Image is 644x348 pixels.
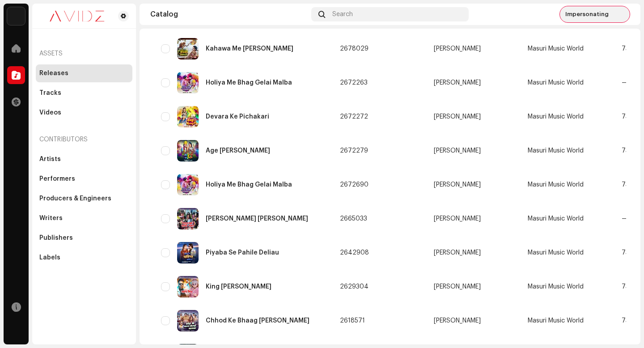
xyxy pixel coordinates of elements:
[150,11,308,18] div: Catalog
[340,46,369,52] span: 2678029
[528,284,584,290] span: Masuri Music World
[177,106,199,127] img: a3fade6b-2522-4ef6-81b0-3f51097fb206
[177,140,199,161] img: d4aeacf5-d378-4214-aefc-22ef702f5b31
[332,11,353,18] span: Search
[206,46,293,52] div: Kahawa Me Janme Hanuman Ji
[177,72,199,93] img: 124bc762-ded6-4b8e-aa8b-9be076abf74f
[206,182,292,188] div: Holiya Me Bhag Gelai Malba
[434,46,481,52] div: [PERSON_NAME]
[340,250,369,256] span: 2642908
[340,318,365,324] span: 2618571
[434,318,481,324] div: [PERSON_NAME]
[39,254,60,261] div: Labels
[434,318,513,324] span: Masuri Lal Yadav
[340,80,368,86] span: 2672263
[39,89,61,97] div: Tracks
[528,46,584,52] span: Masuri Music World
[36,249,132,267] re-m-nav-item: Labels
[177,208,199,229] img: b7a4bb66-a3da-47fe-b049-e2738c0b5166
[340,216,367,222] span: 2665033
[36,104,132,122] re-m-nav-item: Videos
[434,46,513,52] span: Masuri Lal Yadav
[36,43,132,64] re-a-nav-header: Assets
[434,284,481,290] div: [PERSON_NAME]
[177,242,199,263] img: 4e0b83dc-47b0-4319-95c2-e8c1cb4d5068
[206,80,292,86] div: Holiya Me Bhag Gelai Malba
[434,114,513,120] span: Shobha Sargam
[36,209,132,227] re-m-nav-item: Writers
[528,318,584,324] span: Masuri Music World
[528,80,584,86] span: Masuri Music World
[177,38,199,59] img: 9db3a0c0-4fcd-4937-a354-963e5830b05d
[434,284,513,290] span: Masuri Lal Yadav
[36,229,132,247] re-m-nav-item: Publishers
[528,250,584,256] span: Masuri Music World
[206,284,271,290] div: King Pawan Singh
[434,80,481,86] div: [PERSON_NAME]
[528,148,584,154] span: Masuri Music World
[36,150,132,168] re-m-nav-item: Artists
[434,182,513,188] span: Masuri Lal Yadav
[39,215,63,222] div: Writers
[177,174,199,195] img: f37ddd7b-b8e9-4134-8bdc-71e6aa6ec7d9
[206,318,309,324] div: Chhod Ke Bhaag Gaile Malba
[614,7,628,21] img: 60a30d20-d69f-4843-b5e5-a2e91e7cc633
[434,250,513,256] span: Masuri Lal Yadav
[434,182,481,188] div: [PERSON_NAME]
[528,114,584,120] span: Masuri Music World
[340,182,369,188] span: 2672690
[177,276,199,297] img: 5a28c9fa-14ea-44fe-b9b6-6231a8b0a3f9
[622,80,627,86] span: —
[565,11,609,18] span: Impersonating
[434,148,481,154] div: [PERSON_NAME]
[434,216,481,222] div: [PERSON_NAME]
[39,195,111,202] div: Producers & Engineers
[434,80,513,86] span: Masuri Lal Yadav
[206,114,269,120] div: Devara Ke Pichakari
[177,310,199,331] img: d6f943e5-377a-4230-9ae6-d8e9f6297dee
[39,175,75,182] div: Performers
[7,7,25,25] img: 10d72f0b-d06a-424f-aeaa-9c9f537e57b6
[206,148,270,154] div: Age Ahiran Pichhe Paswan
[340,114,368,120] span: 2672272
[528,216,584,222] span: Masuri Music World
[36,129,132,150] re-a-nav-header: Contributors
[206,250,279,256] div: Piyaba Se Pahile Deliau
[434,148,513,154] span: Masuri Lal Yadav
[39,70,68,77] div: Releases
[340,148,368,154] span: 2672279
[434,114,481,120] div: [PERSON_NAME]
[36,64,132,82] re-m-nav-item: Releases
[39,11,114,21] img: 0c631eef-60b6-411a-a233-6856366a70de
[39,109,61,116] div: Videos
[528,182,584,188] span: Masuri Music World
[622,216,627,222] span: —
[36,170,132,188] re-m-nav-item: Performers
[206,216,308,222] div: Manus Deva Manar Bhajan
[39,156,61,163] div: Artists
[36,84,132,102] re-m-nav-item: Tracks
[340,284,369,290] span: 2629304
[39,234,73,242] div: Publishers
[434,250,481,256] div: [PERSON_NAME]
[36,190,132,208] re-m-nav-item: Producers & Engineers
[434,216,513,222] span: Dehati Lal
